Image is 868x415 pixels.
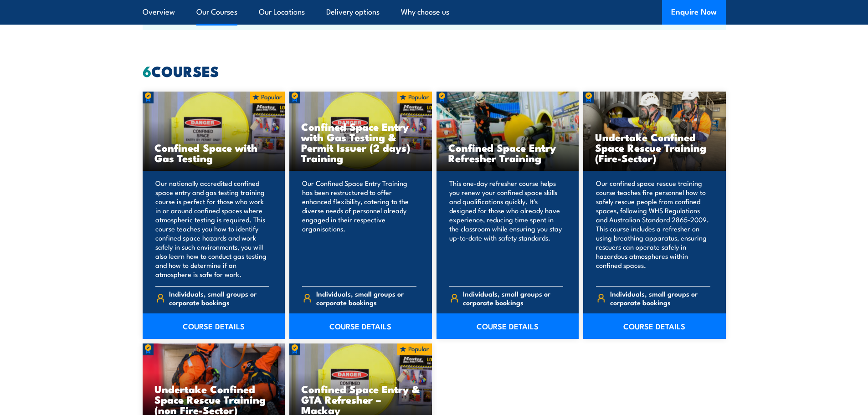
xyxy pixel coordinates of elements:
[302,179,416,279] p: Our Confined Space Entry Training has been restructured to offer enhanced flexibility, catering t...
[596,179,710,279] p: Our confined space rescue training course teaches fire personnel how to safely rescue people from...
[143,313,285,339] a: COURSE DETAILS
[289,313,432,339] a: COURSE DETAILS
[143,59,151,82] strong: 6
[595,132,714,163] h3: Undertake Confined Space Rescue Training (Fire-Sector)
[449,179,564,279] p: This one-day refresher course helps you renew your confined space skills and qualifications quick...
[610,289,710,307] span: Individuals, small groups or corporate bookings
[463,289,563,307] span: Individuals, small groups or corporate bookings
[583,313,726,339] a: COURSE DETAILS
[301,121,420,163] h3: Confined Space Entry with Gas Testing & Permit Issuer (2 days) Training
[316,289,416,307] span: Individuals, small groups or corporate bookings
[301,384,420,415] h3: Confined Space Entry & GTA Refresher – Mackay
[143,64,726,77] h2: COURSES
[448,142,567,163] h3: Confined Space Entry Refresher Training
[154,384,273,415] h3: Undertake Confined Space Rescue Training (non Fire-Sector)
[154,142,273,163] h3: Confined Space with Gas Testing
[437,313,579,339] a: COURSE DETAILS
[155,179,270,279] p: Our nationally accredited confined space entry and gas testing training course is perfect for tho...
[169,289,269,307] span: Individuals, small groups or corporate bookings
